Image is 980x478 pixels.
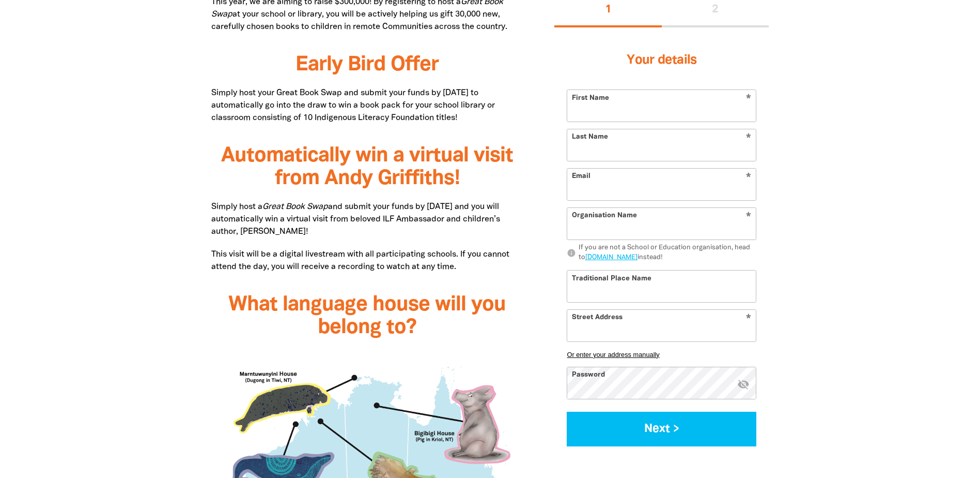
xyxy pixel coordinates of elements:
button: Next > [567,412,756,446]
div: If you are not a School or Education organisation, head to instead! [579,243,757,263]
p: Simply host a and submit your funds by [DATE] and you will automatically win a virtual visit from... [211,201,524,238]
span: What language house will you belong to? [228,295,506,337]
h3: Your details [567,40,756,81]
i: Hide password [737,378,750,390]
button: Or enter your address manually [567,351,756,358]
p: Simply host your Great Book Swap and submit your funds by [DATE] to automatically go into the dra... [211,87,524,124]
a: [DOMAIN_NAME] [585,255,637,261]
span: Automatically win a virtual visit from Andy Griffiths! [221,146,513,188]
button: visibility_off [737,378,750,392]
em: Great Book Swap [262,203,328,211]
i: info [567,249,576,258]
p: This visit will be a digital livestream with all participating schools. If you cannot attend the ... [211,248,524,273]
span: Early Bird Offer [295,55,439,74]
